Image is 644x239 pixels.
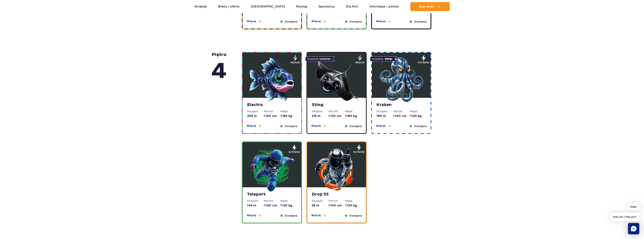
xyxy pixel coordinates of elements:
[628,223,639,234] div: Chat
[328,114,345,118] dd: >120 cm
[289,150,300,154] span: extreme
[247,20,261,23] button: Więcej
[369,2,399,11] a: Informacje i pomoc
[247,214,261,217] button: Więcej
[211,52,227,85] strong: piętro
[247,124,256,128] span: Więcej
[194,2,207,11] a: Atrakcje
[280,203,297,208] dd: <120 kg
[247,124,261,128] button: Więcej
[410,109,426,113] dt: Waga:
[312,199,328,203] dt: Długość:
[345,199,361,203] dt: Waga:
[349,124,362,128] span: Dostępna
[314,57,359,102] img: 683e9dd6f19b1268161416.png
[312,192,361,197] strong: Drop 55
[247,214,256,217] span: Więcej
[370,56,394,61] span: Powered by
[414,20,427,24] span: Dostępna
[285,20,297,24] span: Dostępna
[376,20,385,23] span: Więcej
[211,58,227,85] span: 4
[264,199,280,203] dt: Wzrost:
[311,214,326,217] button: Więcej
[291,61,300,64] span: medium
[376,124,385,128] span: Więcej
[410,114,426,118] dd: <120 kg
[285,214,297,218] span: Dostępna
[349,20,362,24] span: Dostępna
[247,109,264,113] dt: Długość:
[328,199,345,203] dt: Wzrost:
[264,109,280,113] dt: Wzrost:
[319,2,335,11] a: Sponsorzy
[345,203,361,208] dd: <120 kg
[314,147,359,192] img: 683e9e24c5e48596947785.png
[305,56,332,61] span: Powered by
[376,114,393,118] dd: 190 m
[218,2,239,11] a: Bilety i oferta
[296,2,307,11] a: Nocleg
[312,203,328,208] dd: 58 m
[247,203,264,208] dd: 145 m
[328,109,345,113] dt: Wzrost:
[247,114,264,118] dd: 205 m
[610,212,639,221] span: How can I help you?
[311,124,326,128] button: Więcej
[249,147,294,192] img: 683e9e16b5164260818783.png
[251,2,285,11] a: [GEOGRAPHIC_DATA]
[280,199,297,203] dt: Waga:
[393,114,410,118] dd: >140 cm
[349,214,362,218] span: Dostępna
[410,2,450,11] button: Kup teraz
[264,203,280,208] dd: >140 cm
[247,102,297,108] strong: Electra
[312,102,361,108] strong: Sting
[312,114,328,118] dd: 215 m
[280,114,297,118] dd: <180 kg
[249,57,294,102] img: 683e9dc030483830179588.png
[285,124,297,128] span: Dostępna
[312,109,328,113] dt: Długość:
[376,102,426,108] strong: Kraken
[376,20,391,23] button: Więcej
[247,20,256,23] span: Więcej
[264,114,280,118] dd: >120 cm
[311,214,321,217] span: Więcej
[376,109,393,113] dt: Długość:
[393,109,410,113] dt: Wzrost:
[311,20,321,23] span: Więcej
[627,203,639,211] span: Hello!
[346,2,358,11] a: Dla firm
[345,114,361,118] dd: <180 kg
[328,203,345,208] dd: >140 cm
[311,124,321,128] span: Więcej
[355,61,365,64] span: medium
[414,124,427,128] span: Dostępna
[379,57,424,102] img: 683e9df96f1c7957131151.png
[311,20,326,23] button: Więcej
[419,5,434,8] span: Kup teraz
[418,61,429,64] span: extreme
[247,199,264,203] dt: Długość:
[345,109,361,113] dt: Waga:
[353,150,365,154] span: extreme
[247,192,297,197] strong: Teleport
[280,109,297,113] dt: Waga:
[376,124,391,128] button: Więcej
